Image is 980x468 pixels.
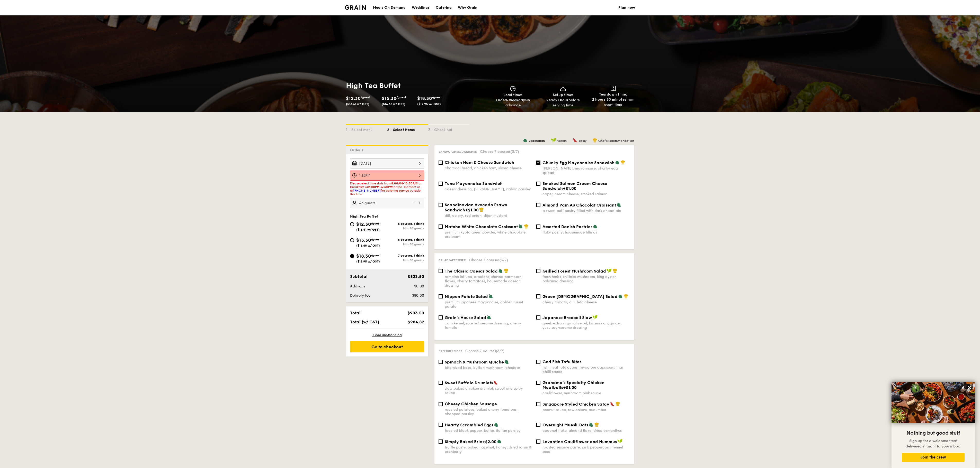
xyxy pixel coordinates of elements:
input: Grandma's Specialty Chicken Meatballs+$1.00cauliflower, mushroom pink sauce [536,381,540,385]
span: Subtotal [350,274,368,279]
input: $18.30/guest($19.95 w/ GST)7 courses, 1 drinkMin 30 guests [350,254,354,258]
div: slow baked chicken drumlet, sweet and spicy sauce [445,386,532,395]
img: icon-clock.2db775ea.svg [509,86,517,91]
img: icon-chef-hat.a58ddaea.svg [621,160,625,165]
span: ($19.95 w/ GST) [356,260,380,263]
div: 2 - Select items [387,125,428,133]
input: Number of guests [350,198,424,208]
input: Tuna Mayonnaise Sandwichcaesar dressing, [PERSON_NAME], italian parsley [439,182,443,186]
input: Cheesy Chicken Sausageroasted potatoes, baked cherry tomatoes, chopped parsley [439,402,443,406]
span: Singapore Styled Chicken Satay [542,402,609,407]
div: dill, celery, red onion, dijon mustard [445,213,532,218]
img: icon-vegan.f8ff3823.svg [607,268,612,273]
img: Grain [345,5,366,10]
div: [PERSON_NAME], mayonnaise, chunky egg spread [542,166,630,175]
span: Green [DEMOGRAPHIC_DATA] Salad [542,294,618,299]
input: Cod Fish Tofu Bitesfish meat tofu cubes, tri-colour capsicum, thai chilli sauce [536,360,540,364]
span: Simply Baked Brie [445,439,482,444]
img: icon-add.58712e84.svg [416,198,424,208]
span: Add-ons [350,284,365,288]
div: peanut sauce, raw onions, cucumber [542,408,630,412]
strong: 1 hour [557,98,568,102]
span: /guest [371,254,381,257]
input: $12.30/guest($13.41 w/ GST)5 courses, 1 drinkMin 30 guests [350,222,354,226]
input: Levantine Cauliflower and Hummusroasted sesame paste, pink peppercorn, fennel seed [536,439,540,444]
input: Singapore Styled Chicken Sataypeanut sauce, raw onions, cucumber [536,402,540,406]
span: /guest [371,238,381,241]
img: icon-vegan.f8ff3823.svg [617,439,622,444]
span: Sweet Buffalo Drumlets [445,380,493,385]
span: Total [350,311,361,315]
span: $18.30 [417,96,432,101]
span: Salad/Appetiser [439,258,466,262]
span: Levantine Cauliflower and Hummus [542,439,617,444]
span: Almond Pain Au Chocolat Croissant [542,203,616,208]
span: Overnight Muesli Oats [542,423,588,427]
span: Total (w/ GST) [350,320,379,324]
img: icon-vegetarian.fe4039eb.svg [518,224,523,229]
div: premium kyoto green powder, white chocolate, croissant [445,230,532,239]
img: icon-chef-hat.a58ddaea.svg [594,422,599,427]
input: Almond Pain Au Chocolat Croissanta sweet puff pastry filled with dark chocolate [536,203,540,207]
span: $823.50 [408,274,424,279]
img: icon-dish.430c3a2e.svg [559,86,567,91]
span: /guest [396,96,406,99]
span: Hearty Scrambled Eggs [445,423,493,427]
input: Hearty Scrambled Eggstoasted black pepper, butter, italian parsley [439,423,443,427]
span: Choose 7 courses [480,149,519,154]
input: Scandinavian Avocado Prawn Sandwich+$1.00dill, celery, red onion, dijon mustard [439,203,443,207]
img: DSC07876-Edit02-Large.jpeg [892,382,975,423]
div: Min 30 guests [387,258,424,262]
input: Smoked Salmon Cream Cheese Sandwich+$1.00caper, cream cheese, smoked salmon [536,182,540,186]
a: Logotype [345,5,366,10]
span: Chicken Ham & Cheese Sandwich [445,160,514,165]
div: Min 30 guests [387,242,424,246]
span: /guest [361,96,370,99]
span: Chef's recommendation [598,139,634,143]
img: icon-vegetarian.fe4039eb.svg [498,268,503,273]
button: Join the crew [902,453,965,462]
strong: 5 weekdays [506,98,527,102]
span: Spinach & Mushroom Quiche [445,360,504,364]
div: toasted black pepper, butter, italian parsley [445,428,532,433]
div: roasted potatoes, baked cherry tomatoes, chopped parsley [445,407,532,416]
span: $80.00 [412,293,424,298]
span: +$1.00 [465,208,479,212]
div: a sweet puff pastry filled with dark chocolate [542,209,630,213]
strong: 2:00PM-4:30PM [368,185,392,189]
span: Grain's House Salad [445,315,486,320]
img: icon-chef-hat.a58ddaea.svg [593,138,597,143]
span: ($19.95 w/ GST) [417,102,441,106]
img: icon-chef-hat.a58ddaea.svg [624,294,628,298]
img: icon-spicy.37a8142b.svg [573,138,577,143]
div: charcoal bread, chicken ham, sliced cheese [445,166,532,170]
span: Assorted Danish Pastries [542,224,592,229]
div: truffle paste, baked hazelnut, honey, dried raisin & cranberry [445,445,532,454]
span: ($13.41 w/ GST) [346,102,369,106]
input: Grilled Forest Mushroom Saladfresh herbs, shiitake mushroom, king oyster, balsamic dressing [536,269,540,273]
span: $15.30 [382,96,396,101]
div: from event time [590,97,636,107]
span: Japanese Broccoli Slaw [542,315,592,320]
span: Choose 7 courses [469,258,508,262]
div: fish meat tofu cubes, tri-colour capsicum, thai chilli sauce [542,365,630,374]
input: Spinach & Mushroom Quichebite-sized base, button mushroom, cheddar [439,360,443,364]
img: icon-teardown.65201eee.svg [611,86,616,91]
span: Setup time: [553,93,573,97]
img: icon-spicy.37a8142b.svg [610,401,614,406]
strong: 2 hours 30 minutes [592,97,626,102]
div: 3 - Check out [428,125,469,133]
img: icon-vegetarian.fe4039eb.svg [615,160,620,165]
div: caesar dressing, [PERSON_NAME], italian parsley [445,187,532,191]
div: romaine lettuce, croutons, shaved parmesan flakes, cherry tomatoes, housemade caesar dressing [445,275,532,288]
span: /guest [432,96,442,99]
input: $15.30/guest($16.68 w/ GST)6 courses, 1 drinkMin 30 guests [350,238,354,242]
span: +$1.00 [563,385,577,390]
img: icon-chef-hat.a58ddaea.svg [479,207,484,212]
span: $984.82 [408,320,424,324]
img: icon-chef-hat.a58ddaea.svg [524,224,529,229]
div: greek extra virgin olive oil, kizami nori, ginger, yuzu soy-sesame dressing [542,321,630,330]
input: Nippon Potato Saladpremium japanese mayonnaise, golden russet potato [439,294,443,298]
div: fresh herbs, shiitake mushroom, king oyster, balsamic dressing [542,275,630,283]
span: High Tea Buffet [350,214,378,219]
